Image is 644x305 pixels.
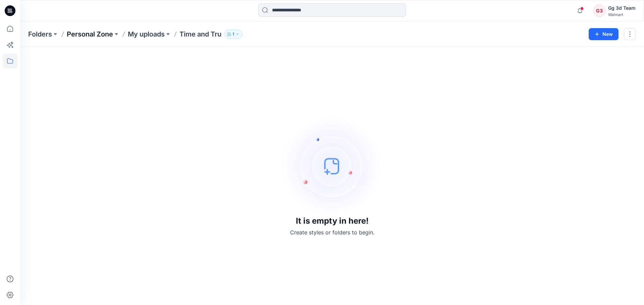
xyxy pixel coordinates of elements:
[67,29,113,39] a: Personal Zone
[179,29,221,39] p: Time and Tru
[608,4,636,12] div: Gg 3d Team
[608,12,636,17] div: Walmart
[290,228,374,236] p: Create styles or folders to begin.
[296,216,369,226] h3: It is empty in here!
[282,116,382,216] img: empty-state-image.svg
[232,30,234,38] p: 1
[128,29,165,39] a: My uploads
[593,5,605,17] div: G3
[224,29,243,39] button: 1
[589,28,619,40] button: New
[28,29,52,39] a: Folders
